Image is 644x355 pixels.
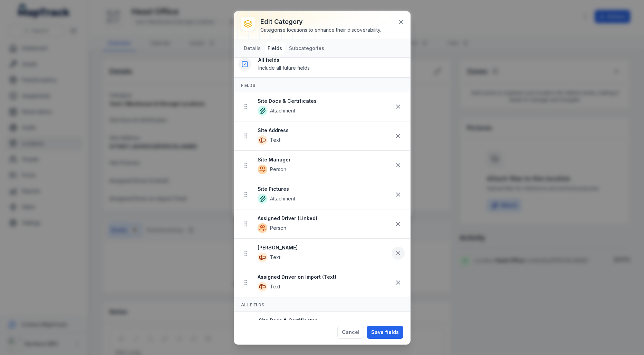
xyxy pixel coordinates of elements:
[270,166,286,173] span: Person
[265,42,285,55] button: Fields
[259,317,404,324] strong: Site Docs & Certificates
[258,127,392,134] strong: Site Address
[258,65,310,71] span: Include all future fields
[260,27,381,33] div: Categorise locations to enhance their discoverability.
[258,57,405,63] strong: All fields
[270,195,295,202] span: Attachment
[241,302,264,307] span: All Fields
[241,83,255,88] span: Fields
[286,42,327,55] button: Subcategories
[241,42,263,55] button: Details
[270,283,280,290] span: Text
[258,156,392,163] strong: Site Manager
[270,225,286,231] span: Person
[270,254,280,261] span: Text
[337,326,364,339] button: Cancel
[270,137,280,144] span: Text
[258,215,392,222] strong: Assigned Driver (Linked)
[258,274,392,280] strong: Assigned Driver on Import (Text)
[258,98,392,105] strong: Site Docs & Certificates
[367,326,403,339] button: Save fields
[260,17,381,27] h3: Edit category
[258,244,392,251] strong: [PERSON_NAME]
[270,107,295,114] span: Attachment
[258,186,392,193] strong: Site Pictures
